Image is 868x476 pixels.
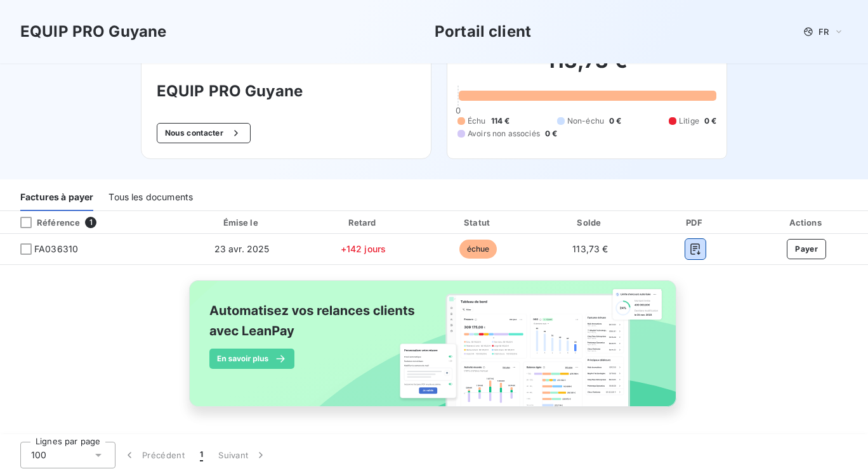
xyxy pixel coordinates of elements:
[85,217,96,228] span: 1
[308,216,419,229] div: Retard
[157,80,416,103] h3: EQUIP PRO Guyane
[537,216,643,229] div: Solde
[491,115,510,127] span: 114 €
[704,115,716,127] span: 0 €
[178,273,690,428] img: banner
[214,243,270,254] span: 23 avr. 2025
[456,105,461,115] span: 0
[115,442,192,468] button: Précédent
[572,243,608,254] span: 113,73 €
[20,184,93,211] div: Factures à payer
[181,216,302,229] div: Émise le
[157,123,251,143] button: Nous contacter
[787,239,826,259] button: Payer
[459,240,497,259] span: échue
[819,27,829,37] span: FR
[34,243,78,255] span: FA036310
[468,115,486,127] span: Échu
[20,20,166,43] h3: EQUIP PRO Guyane
[109,184,193,211] div: Tous les documents
[435,20,531,43] h3: Portail client
[648,216,743,229] div: PDF
[457,48,716,86] h2: 113,73 €
[211,442,275,468] button: Suivant
[468,128,540,139] span: Avoirs non associés
[679,115,699,127] span: Litige
[609,115,621,127] span: 0 €
[341,243,386,254] span: +142 jours
[545,128,557,139] span: 0 €
[424,216,532,229] div: Statut
[192,442,211,468] button: 1
[747,216,865,229] div: Actions
[567,115,604,127] span: Non-échu
[31,449,46,461] span: 100
[200,449,203,461] span: 1
[10,217,80,228] div: Référence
